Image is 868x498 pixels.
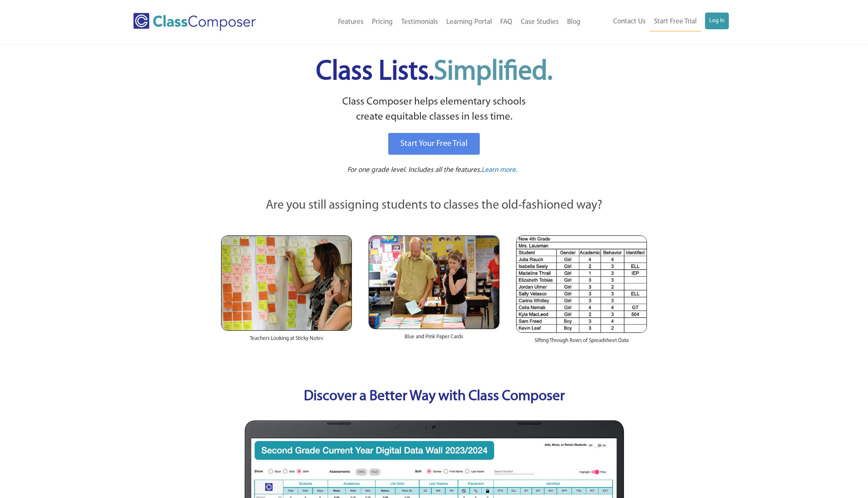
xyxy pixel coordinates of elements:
span: Learn more. [481,166,517,174]
a: Pricing [368,13,397,31]
div: Sifting Through Rows of Spreadsheet Data [516,333,647,353]
span: Start Your Free Trial [400,140,468,148]
img: Spreadsheets [516,235,647,333]
span: For one grade level. Includes all the features. [347,166,481,174]
p: Discover a Better Way with Class Composer [213,386,656,408]
a: Features [334,13,368,31]
a: Learning Portal [442,13,496,31]
p: Class Composer helps elementary schools create equitable classes in less time. [220,94,649,125]
a: Case Studies [517,13,563,31]
a: Log In [705,13,729,29]
img: Teachers Looking at Sticky Notes [221,235,352,331]
a: Learn more. [481,165,517,176]
nav: Header Menu [585,13,729,31]
a: Start Your Free Trial [388,133,480,155]
nav: Header Menu [290,13,585,31]
img: Class Composer [133,13,256,31]
a: FAQ [496,13,517,31]
p: Are you still assigning students to classes the old-fashioned way? [221,197,647,215]
a: Blog [563,13,585,31]
a: Contact Us [609,13,650,31]
img: Blue and Pink Paper Cards [369,235,499,329]
a: Testimonials [397,13,442,31]
span: Class Lists. [316,59,552,86]
div: Blue and Pink Paper Cards [369,329,499,349]
a: Start Free Trial [650,13,701,31]
span: Simplified. [434,59,552,86]
div: Teachers Looking at Sticky Notes [221,331,352,351]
